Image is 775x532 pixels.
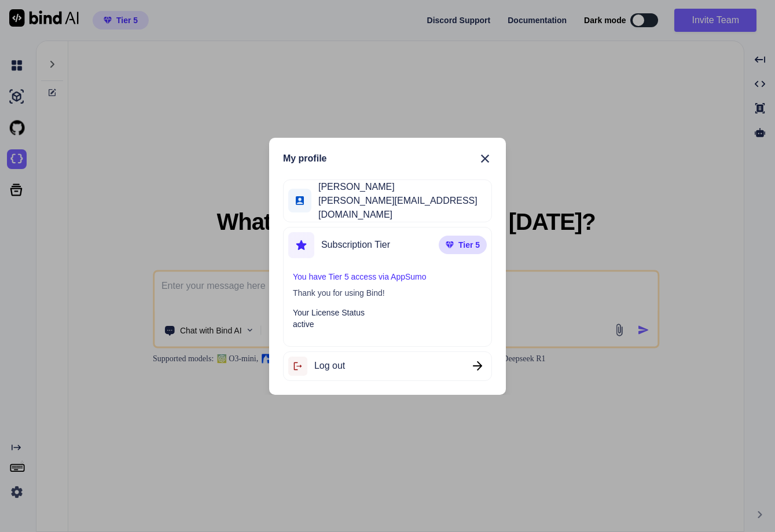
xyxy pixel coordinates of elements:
[283,152,327,166] h1: My profile
[296,196,304,204] img: profile
[473,361,482,370] img: close
[293,287,482,299] p: Thank you for using Bind!
[311,194,491,222] span: [PERSON_NAME][EMAIL_ADDRESS][DOMAIN_NAME]
[293,271,482,282] p: You have Tier 5 access via AppSumo
[458,239,480,251] span: Tier 5
[288,232,314,258] img: subscription
[311,180,491,194] span: [PERSON_NAME]
[478,152,492,166] img: close
[321,238,390,252] span: Subscription Tier
[293,318,482,330] p: active
[293,307,482,318] p: Your License Status
[314,359,345,373] span: Log out
[446,241,454,248] img: premium
[288,357,314,376] img: logout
